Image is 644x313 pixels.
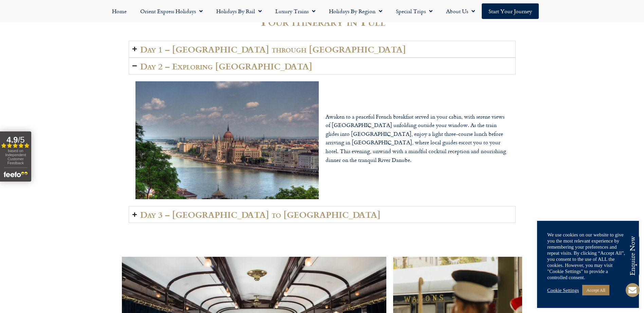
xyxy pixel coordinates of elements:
[547,232,629,280] div: We use cookies on our website to give you the most relevant experience by remembering your prefer...
[133,3,209,19] a: Orient Express Holidays
[3,3,641,19] nav: Menu
[129,206,516,223] summary: Day 3 – [GEOGRAPHIC_DATA] to [GEOGRAPHIC_DATA]
[140,210,381,219] h2: Day 3 – [GEOGRAPHIC_DATA] to [GEOGRAPHIC_DATA]
[322,3,389,19] a: Holidays by Region
[140,61,312,71] h2: Day 2 – Exploring [GEOGRAPHIC_DATA]
[129,41,516,58] summary: Day 1 – [GEOGRAPHIC_DATA] through [GEOGRAPHIC_DATA]
[129,41,516,223] div: Accordion. Open links with Enter or Space, close with Escape, and navigate with Arrow Keys
[129,15,516,27] h2: Your itinerary in Full
[209,3,269,19] a: Holidays by Rail
[140,44,406,54] h2: Day 1 – [GEOGRAPHIC_DATA] through [GEOGRAPHIC_DATA]
[105,3,133,19] a: Home
[582,285,609,295] a: Accept All
[269,3,322,19] a: Luxury Trains
[326,112,509,165] p: Awaken to a peaceful French breakfast served in your cabin, with serene views of [GEOGRAPHIC_DATA...
[547,287,579,293] a: Cookie Settings
[129,58,516,75] summary: Day 2 – Exploring [GEOGRAPHIC_DATA]
[389,3,439,19] a: Special Trips
[439,3,482,19] a: About Us
[135,81,319,199] img: Budapest Orient Express
[482,3,539,19] a: Start your Journey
